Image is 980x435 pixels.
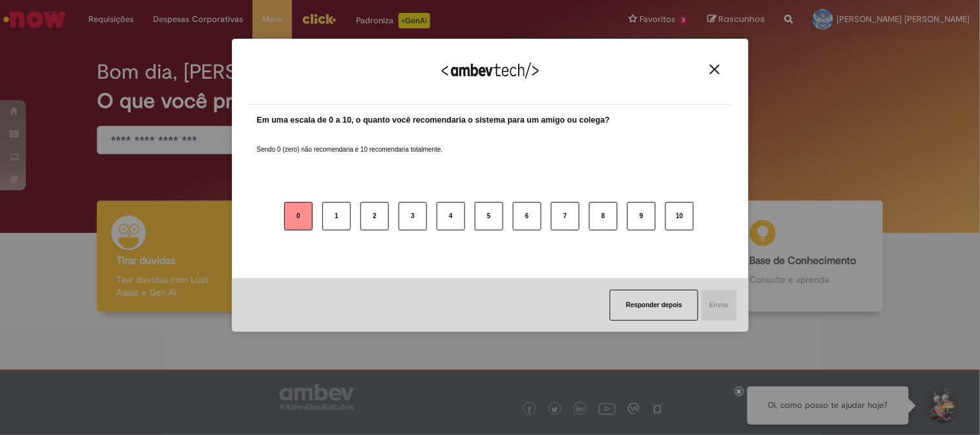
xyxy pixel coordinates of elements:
[513,202,541,230] button: 6
[627,202,656,230] button: 9
[665,202,694,230] button: 10
[399,202,427,230] button: 3
[589,202,618,230] button: 8
[284,202,313,230] button: 0
[257,130,443,154] label: Sendo 0 (zero) não recomendaria e 10 recomendaria totalmente.
[442,63,539,79] img: Logo Ambevtech
[710,65,720,74] img: Close
[322,202,351,230] button: 1
[257,114,610,126] label: Em uma escala de 0 a 10, o quanto você recomendaria o sistema para um amigo ou colega?
[475,202,503,230] button: 5
[551,202,579,230] button: 7
[360,202,389,230] button: 2
[610,290,698,321] button: Responder depois
[437,202,465,230] button: 4
[706,64,724,75] button: Close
